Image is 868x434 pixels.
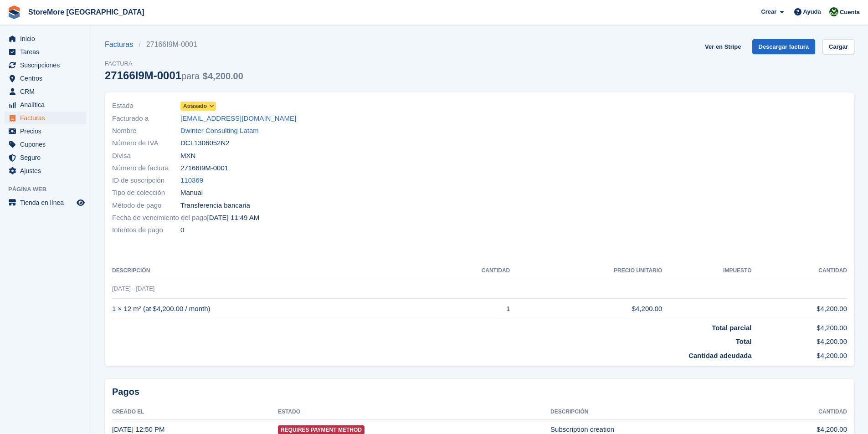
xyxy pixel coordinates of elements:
[180,225,184,235] span: 0
[20,59,75,71] span: Suscripciones
[752,319,847,333] td: $4,200.00
[112,386,847,398] h2: Pagos
[180,188,203,198] span: Manual
[752,299,847,319] td: $4,200.00
[5,46,86,58] a: menu
[75,197,86,208] a: Vista previa de la tienda
[112,163,180,174] span: Número de factura
[25,5,148,20] a: StoreMore [GEOGRAPHIC_DATA]
[5,138,86,151] a: menu
[112,285,154,292] span: [DATE] - [DATE]
[822,39,854,54] a: Cargar
[180,101,216,111] a: Atrasado
[421,264,510,278] th: CANTIDAD
[5,59,86,71] a: menu
[20,164,75,177] span: Ajustes
[736,337,752,345] strong: Total
[712,324,751,332] strong: Total parcial
[840,8,860,17] span: Cuenta
[752,39,816,54] a: Descargar factura
[183,102,207,110] span: Atrasado
[203,71,243,81] span: $4,200.00
[112,405,278,419] th: Creado el
[180,126,259,136] a: Dwinter Consulting Latam
[5,112,86,124] a: menu
[112,113,180,124] span: Facturado a
[752,333,847,347] td: $4,200.00
[5,125,86,138] a: menu
[5,98,86,111] a: menu
[112,225,180,235] span: Intentos de pago
[180,113,296,124] a: [EMAIL_ADDRESS][DOMAIN_NAME]
[112,200,180,211] span: Método de pago
[701,39,745,54] a: Ver en Stripe
[20,32,75,45] span: Inicio
[180,175,203,186] a: 110369
[112,425,165,433] time: 2025-09-25 18:50:15 UTC
[829,7,838,16] img: Claudia Cortes
[752,264,847,278] th: Cantidad
[20,72,75,85] span: Centros
[105,59,243,68] span: Factura
[20,138,75,151] span: Cupones
[8,185,91,194] span: Página web
[180,200,250,211] span: Transferencia bancaria
[112,126,180,136] span: Nombre
[20,85,75,98] span: CRM
[5,164,86,177] a: menu
[180,151,195,161] span: MXN
[105,39,243,50] nav: breadcrumbs
[7,5,21,19] img: stora-icon-8386f47178a22dfd0bd8f6a31ec36ba5ce8667c1dd55bd0f319d3a0aa187defe.svg
[112,101,180,111] span: Estado
[180,163,228,174] span: 27166I9M-0001
[180,138,230,148] span: DCL1306052N2
[20,46,75,58] span: Tareas
[112,175,180,186] span: ID de suscripción
[761,7,776,16] span: Crear
[752,347,847,361] td: $4,200.00
[751,405,847,419] th: Cantidad
[5,196,86,209] a: menú
[803,7,821,16] span: Ayuda
[112,151,180,161] span: Divisa
[20,196,75,209] span: Tienda en línea
[105,69,243,82] div: 27166I9M-0001
[5,151,86,164] a: menu
[510,299,662,319] td: $4,200.00
[112,213,207,223] span: Fecha de vencimiento del pago
[5,85,86,98] a: menu
[112,138,180,148] span: Número de IVA
[20,112,75,124] span: Facturas
[105,39,139,50] a: Facturas
[662,264,751,278] th: Impuesto
[20,151,75,164] span: Seguro
[181,71,200,81] span: para
[550,405,751,419] th: Descripción
[112,188,180,198] span: Tipo de colección
[112,264,421,278] th: Descripción
[20,98,75,111] span: Analítica
[5,32,86,45] a: menu
[688,352,751,359] strong: Cantidad adeudada
[510,264,662,278] th: Precio unitario
[278,405,550,419] th: Estado
[5,72,86,85] a: menu
[421,299,510,319] td: 1
[207,213,259,223] time: 2025-09-26 17:49:12 UTC
[20,125,75,138] span: Precios
[112,299,421,319] td: 1 × 12 m² (at $4,200.00 / month)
